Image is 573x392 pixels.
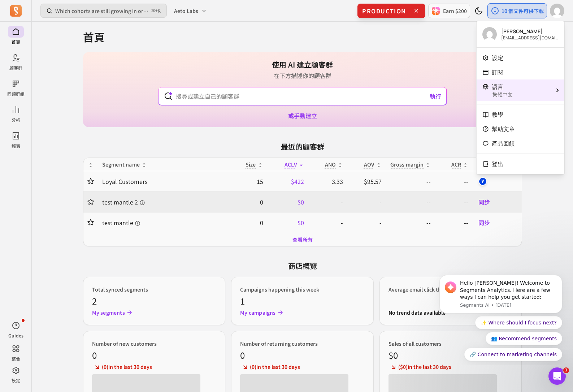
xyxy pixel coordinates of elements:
p: - [313,218,343,227]
p: My segments [92,309,125,316]
a: 0 [92,349,97,362]
p: [EMAIL_ADDRESS][DOMAIN_NAME] [501,35,558,41]
p: $422 [272,177,304,186]
p: 設定 [492,53,503,62]
a: My campaigns [240,309,365,316]
p: 繁體中文 [492,91,550,98]
span: 語言 [492,82,503,91]
p: 同類群組 [7,91,25,97]
p: Earn $200 [443,7,467,14]
p: 15 [234,177,263,186]
p: in the last 30 days [92,363,217,371]
button: Guides [8,318,24,340]
span: ANO [325,161,336,168]
iframe: Intercom live chat [548,367,566,385]
p: - [352,198,381,206]
a: 幫助文章 [477,122,564,136]
button: Toggle dark mode [472,4,486,18]
p: 0 [240,349,245,362]
p: My campaigns [240,309,276,316]
p: 訂閱 [492,68,503,77]
p: 10 個文件可供下載 [502,7,544,14]
a: 產品回饋 [477,136,564,151]
p: 教學 [492,110,503,119]
span: Loyal Customers [102,177,147,186]
span: ( $0 ) [398,363,408,370]
p: Average email click through rate (last 30 days) [388,286,513,293]
kbd: ⌘ [151,7,155,16]
a: 設定 [477,51,564,65]
p: 商店概覽 [83,261,522,271]
button: Aeto Labs [170,4,211,17]
button: 執行 [427,89,444,103]
p: 分析 [12,117,20,123]
button: 語言繁體中文 [477,79,564,101]
a: My segments [92,309,217,316]
a: test mantle 2 [102,198,225,206]
button: Dismiss for this session [412,7,421,15]
p: 產品回饋 [492,139,515,148]
p: - [313,198,343,206]
p: -- [390,218,431,227]
a: Loyal Customers [102,177,225,186]
button: 登出 [477,157,564,171]
p: 1 [240,294,365,307]
button: Which cohorts are still growing in order volume or revenue?⌘+K [40,4,167,18]
p: $0 [272,218,304,227]
a: $0 [388,349,398,362]
p: in the last 30 days [388,363,513,371]
span: + [152,7,161,15]
button: yotpo [477,176,489,187]
kbd: K [158,8,161,14]
button: 同步 [477,196,491,208]
p: -- [439,218,468,227]
img: avatar [550,4,564,18]
input: 搜尋或建立自己的顧客群 [170,87,435,105]
span: test mantle [102,218,140,227]
span: test mantle 2 [102,198,145,206]
button: Toggle favorite [88,219,94,226]
p: 登出 [492,160,503,168]
p: $0 [272,198,304,206]
span: 同步 [478,218,490,227]
span: ACLV [285,161,297,168]
span: Aeto Labs [174,7,198,14]
a: 查看所有 [292,236,313,243]
span: 同步 [478,198,490,206]
button: 同步 [477,217,491,228]
img: avatar [482,27,497,42]
p: 0 [234,218,263,227]
button: Toggle favorite [88,198,94,206]
h1: 首頁 [83,30,522,43]
p: 首頁 [12,39,20,45]
p: Which cohorts are still growing in order volume or revenue? [55,7,149,14]
p: in the last 30 days [240,363,365,371]
p: Gross margin [390,161,424,168]
p: Number of new customers [92,340,217,347]
p: - [352,218,381,227]
p: Guides [8,333,23,339]
p: Total synced segments [92,286,217,293]
a: 訂閱 [477,65,564,79]
img: yotpo [478,177,487,186]
p: 2 [92,294,217,307]
span: ( 0 ) [102,363,108,370]
p: 幫助文章 [492,125,515,133]
p: 報表 [12,143,20,149]
span: Size [246,161,256,168]
p: ACR [451,161,461,168]
p: -- [390,177,431,186]
a: 教學 [477,107,564,122]
a: test mantle [102,218,225,227]
p: -- [439,177,468,186]
p: 0 [234,198,263,206]
div: Show environment info [357,4,425,18]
